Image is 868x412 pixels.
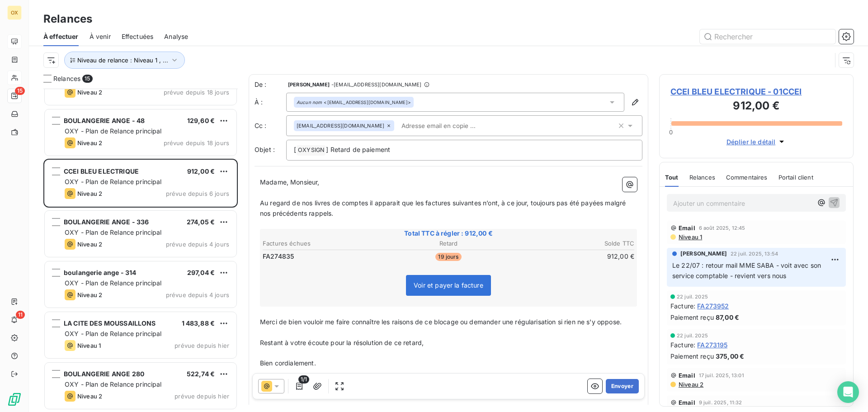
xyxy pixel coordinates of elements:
[64,52,185,69] button: Niveau de relance : Niveau 1 , ...
[697,301,729,311] span: FA273952
[65,228,162,236] span: OXY - Plan de Relance principal
[716,313,739,322] span: 87,00 €
[64,269,136,276] span: boulangerie ange - 314
[677,294,708,299] span: 22 juil. 2025
[64,117,145,124] span: BOULANGERIE ANGE - 48
[255,98,286,107] label: À :
[716,351,744,361] span: 375,00 €
[679,372,695,379] span: Email
[7,392,22,407] img: Logo LeanPay
[726,174,768,181] span: Commentaires
[670,301,695,311] span: Facture :
[187,117,215,124] span: 129,60 €
[679,224,695,232] span: Email
[255,80,286,89] span: De :
[77,89,102,96] span: Niveau 2
[65,380,162,388] span: OXY - Plan de Relance principal
[778,174,813,181] span: Portail client
[672,261,823,279] span: Le 22/07 : retour mail MME SABA - voit avec son service comptable - revient vers nous
[297,99,411,105] div: <[EMAIL_ADDRESS][DOMAIN_NAME]>
[260,178,320,186] span: Madame, Monsieur,
[187,167,215,175] span: 912,00 €
[182,319,215,327] span: 1 483,88 €
[65,330,162,337] span: OXY - Plan de Relance principal
[65,127,162,135] span: OXY - Plan de Relance principal
[665,174,679,181] span: Tout
[298,375,309,384] span: 1/1
[297,145,325,156] span: OXYSIGN
[670,340,695,350] span: Facture :
[43,32,79,41] span: À effectuer
[187,269,215,276] span: 297,04 €
[64,218,149,226] span: BOULANGERIE ANGE - 336
[175,342,229,349] span: prévue depuis hier
[261,229,636,238] span: Total TTC à régler : 912,00 €
[64,370,144,378] span: BOULANGERIE ANGE 280
[77,342,101,349] span: Niveau 1
[166,241,229,248] span: prévue depuis 4 jours
[331,82,421,87] span: - [EMAIL_ADDRESS][DOMAIN_NAME]
[837,381,859,403] div: Open Intercom Messenger
[82,75,92,83] span: 15
[77,139,102,147] span: Niveau 2
[699,225,745,231] span: 6 août 2025, 12:45
[187,370,215,378] span: 522,74 €
[680,250,727,258] span: [PERSON_NAME]
[164,32,188,41] span: Analyse
[260,199,627,217] span: Au regard de nos livres de comptes il apparait que les factures suivantes n’ont, à ce jour, toujo...
[255,146,275,153] span: Objet :
[670,351,714,361] span: Paiement reçu
[77,393,102,400] span: Niveau 2
[164,89,229,96] span: prévue depuis 18 jours
[699,373,744,378] span: 17 juil. 2025, 13:01
[724,137,789,147] button: Déplier le détail
[255,121,286,130] label: Cc :
[511,239,635,248] th: Solde TTC
[669,128,673,136] span: 0
[263,252,294,261] span: FA274835
[164,139,229,147] span: prévue depuis 18 jours
[679,399,695,406] span: Email
[15,87,25,95] span: 15
[297,99,322,105] em: Aucun nom
[77,57,168,64] span: Niveau de relance : Niveau 1 , ...
[294,146,296,153] span: [
[670,313,714,322] span: Paiement reçu
[166,190,229,197] span: prévue depuis 6 jours
[43,89,238,412] div: grid
[387,239,510,248] th: Retard
[77,190,102,197] span: Niveau 2
[64,167,139,175] span: CCEI BLEU ELECTRIQUE
[77,241,102,248] span: Niveau 2
[7,5,22,20] div: OX
[297,123,384,128] span: [EMAIL_ADDRESS][DOMAIN_NAME]
[726,137,776,147] span: Déplier le détail
[697,340,727,350] span: FA273195
[699,400,742,405] span: 9 juil. 2025, 11:32
[689,174,715,181] span: Relances
[260,359,316,367] span: Bien cordialement.
[398,119,502,133] input: Adresse email en copie ...
[414,281,483,289] span: Voir et payer la facture
[7,89,21,103] a: 15
[288,82,330,87] span: [PERSON_NAME]
[65,178,162,185] span: OXY - Plan de Relance principal
[731,251,778,256] span: 22 juil. 2025, 13:54
[43,11,92,27] h3: Relances
[64,319,156,327] span: LA CITE DES MOUSSAILLONS
[511,251,635,261] td: 912,00 €
[670,98,842,116] h3: 912,00 €
[435,253,461,261] span: 19 jours
[670,85,842,98] span: CCEI BLEU ELECTRIQUE - 01CCEI
[326,146,390,153] span: ] Retard de paiement
[700,29,835,44] input: Rechercher
[166,291,229,298] span: prévue depuis 4 jours
[606,379,639,393] button: Envoyer
[260,318,622,326] span: Merci de bien vouloir me faire connaître les raisons de ce blocage ou demander une régularisation...
[262,239,386,248] th: Factures échues
[678,233,702,241] span: Niveau 1
[187,218,215,226] span: 274,05 €
[122,32,154,41] span: Effectuées
[678,381,703,388] span: Niveau 2
[65,279,162,287] span: OXY - Plan de Relance principal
